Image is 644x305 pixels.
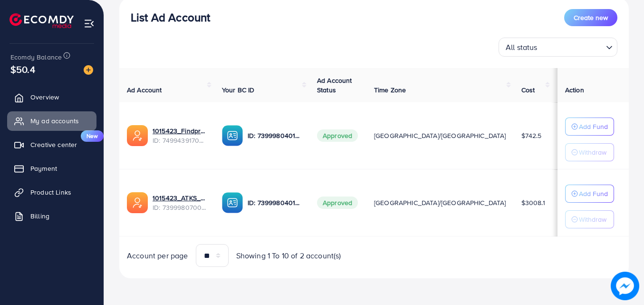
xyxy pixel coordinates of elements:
span: ID: 7499439170620899346 [153,136,207,145]
span: Billing [30,211,49,221]
a: Creative centerNew [7,135,96,154]
div: <span class='underline'>1015423_ATKS_1722942278986</span></br>7399980700256075793 [153,193,207,213]
p: Withdraw [579,214,606,225]
img: image [611,272,639,300]
span: New [81,130,104,142]
span: ID: 7399980700256075793 [153,203,207,212]
div: <span class='underline'>1015423_Findproduct_1746099618697</span></br>7499439170620899346 [153,126,207,146]
button: Withdraw [565,210,614,228]
span: Approved [317,197,358,209]
a: 1015423_Findproduct_1746099618697 [153,126,207,136]
p: Add Fund [579,188,608,199]
button: Create new [564,9,617,26]
a: 1015423_ATKS_1722942278986 [153,193,207,203]
img: logo [10,13,74,28]
a: Product Links [7,183,96,202]
button: Withdraw [565,143,614,161]
img: ic-ads-acc.e4c84228.svg [127,192,148,213]
p: ID: 7399980401722310657 [248,197,302,208]
span: Time Zone [374,85,406,95]
span: My ad accounts [30,116,79,126]
span: Showing 1 To 10 of 2 account(s) [236,250,341,261]
span: $3008.1 [521,198,545,207]
span: Action [565,85,584,95]
span: $50.4 [10,62,35,76]
span: Account per page [127,250,188,261]
p: Withdraw [579,147,606,158]
span: Ad Account [127,85,162,95]
input: Search for option [540,39,602,54]
img: ic-ads-acc.e4c84228.svg [127,125,148,146]
span: All status [504,40,539,54]
span: Cost [521,85,535,95]
a: Overview [7,88,96,107]
div: Search for option [499,38,617,57]
button: Add Fund [565,118,614,136]
span: Product Links [30,187,71,197]
p: ID: 7399980401722310657 [248,130,302,141]
span: Creative center [30,140,77,149]
span: Approved [317,129,358,142]
span: Overview [30,92,59,102]
span: Ad Account Status [317,76,352,95]
img: ic-ba-acc.ded83a64.svg [222,192,243,213]
img: image [84,65,93,75]
img: ic-ba-acc.ded83a64.svg [222,125,243,146]
span: Payment [30,164,57,173]
span: $742.5 [521,131,542,140]
img: menu [84,18,95,29]
span: Ecomdy Balance [10,52,62,62]
span: [GEOGRAPHIC_DATA]/[GEOGRAPHIC_DATA] [374,131,506,140]
p: Add Fund [579,121,608,132]
span: [GEOGRAPHIC_DATA]/[GEOGRAPHIC_DATA] [374,198,506,207]
span: Create new [574,13,608,22]
span: Your BC ID [222,85,255,95]
a: Billing [7,207,96,226]
a: My ad accounts [7,111,96,130]
a: Payment [7,159,96,178]
h3: List Ad Account [131,10,210,24]
button: Add Fund [565,185,614,203]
